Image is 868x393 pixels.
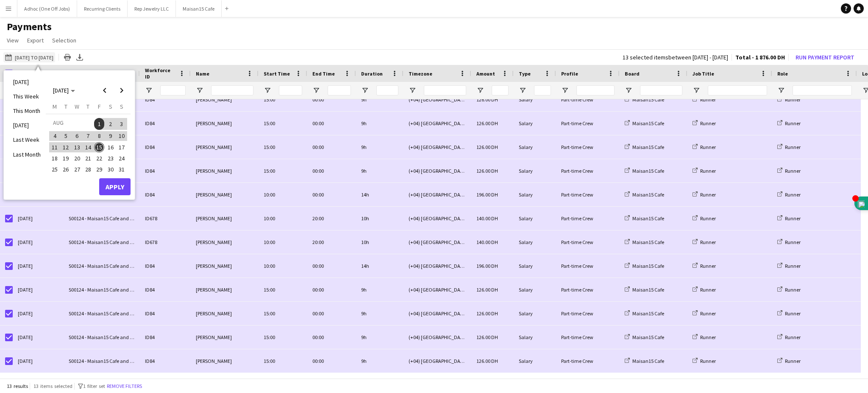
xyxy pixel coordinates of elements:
span: Total - 1 876.00 DH [735,53,785,61]
button: Run Payment Report [792,52,858,63]
button: Open Filter Menu [264,87,271,94]
span: W [75,103,79,110]
span: 10 [117,131,127,141]
button: 11-08-2025 [49,142,60,153]
div: ID678 [140,230,191,254]
span: Runner [785,310,801,317]
span: 6 [72,131,82,141]
div: [DATE] [13,302,64,325]
div: ID84 [140,349,191,373]
span: Runner [785,144,801,150]
div: ID678 [140,207,191,230]
span: 126.00 DH [476,120,498,126]
span: Runner [700,96,716,103]
input: Amount Filter Input [492,85,509,95]
a: Runner [693,358,716,364]
div: (+04) [GEOGRAPHIC_DATA] [403,302,471,325]
button: 04-08-2025 [49,130,60,141]
a: Runner [693,144,716,150]
span: Job Title [693,70,714,77]
div: (+04) [GEOGRAPHIC_DATA] [403,230,471,254]
div: 10:00 [259,207,307,230]
div: 14h [356,183,403,206]
div: Part-time Crew [556,349,620,373]
input: Timezone Filter Input [424,85,466,95]
a: Runner [777,215,801,222]
span: Runner [700,191,716,198]
span: 21 [83,153,93,163]
span: 30 [106,164,116,174]
button: 21-08-2025 [83,153,94,164]
span: Maisan15 Cafe [632,263,664,269]
a: Runner [777,96,801,103]
span: 126.00 DH [476,96,498,103]
button: Open Filter Menu [409,87,416,94]
span: [PERSON_NAME] [196,120,232,126]
div: (+04) [GEOGRAPHIC_DATA] [403,278,471,301]
button: 14-08-2025 [83,142,94,153]
div: (+04) [GEOGRAPHIC_DATA] [403,88,471,111]
input: Type Filter Input [534,85,551,95]
button: Recurring Clients [77,0,128,17]
a: Maisan15 Cafe [625,310,664,317]
a: Runner [777,358,801,364]
button: Open Filter Menu [196,87,203,94]
a: Runner [777,144,801,150]
span: 24 [117,153,127,163]
span: 13 [72,142,82,152]
button: 31-08-2025 [116,164,127,175]
button: 02-08-2025 [105,117,116,130]
button: Open Filter Menu [693,87,700,94]
a: Runner [693,334,716,340]
button: Adhoc (One Off Jobs) [17,0,77,17]
span: 5 [61,131,71,141]
div: [DATE] [13,349,64,373]
a: Runner [777,310,801,317]
a: Runner [777,239,801,245]
div: 15:00 [259,302,307,325]
div: Salary [514,230,556,254]
div: 15:00 [259,88,307,111]
app-action-btn: Export XLSX [75,52,85,62]
span: Runner [785,191,801,198]
div: 00:00 [307,135,356,159]
div: 00:00 [307,112,356,135]
div: ID84 [140,159,191,182]
button: 25-08-2025 [49,164,60,175]
div: Salary [514,207,556,230]
li: This Week [8,89,46,104]
span: Runner [700,239,716,245]
div: 15:00 [259,159,307,182]
div: Salary [514,183,556,206]
button: Open Filter Menu [625,87,632,94]
span: Maisan15 Cafe [632,120,664,126]
span: 2 [106,118,116,130]
input: Board Filter Input [640,85,682,95]
button: 30-08-2025 [105,164,116,175]
a: Maisan15 Cafe [625,215,664,222]
span: 11 [50,142,60,152]
button: 27-08-2025 [72,164,83,175]
button: 06-08-2025 [72,130,83,141]
button: 22-08-2025 [94,153,105,164]
div: [DATE] [13,230,64,254]
span: F [98,103,101,110]
div: 10:00 [259,254,307,278]
li: This Month [8,104,46,118]
div: ID84 [140,88,191,111]
span: Name [196,70,209,77]
span: Timezone [409,70,432,77]
input: Profile Filter Input [576,85,615,95]
div: ID84 [140,278,191,301]
button: Open Filter Menu [312,87,320,94]
span: Export [27,36,44,44]
div: [DATE] [13,207,64,230]
span: 19 [61,153,71,163]
span: Runner [700,334,716,340]
span: M [53,103,57,110]
div: 10h [356,230,403,254]
button: 29-08-2025 [94,164,105,175]
span: Runner [785,239,801,245]
span: Maisan15 Cafe [632,286,664,293]
span: 17 [117,142,127,152]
